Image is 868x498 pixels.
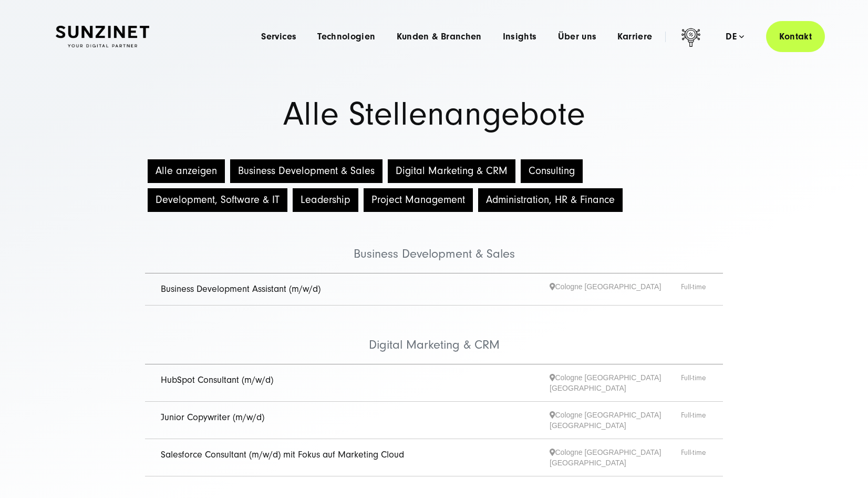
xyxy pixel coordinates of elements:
[161,449,404,460] a: Salesforce Consultant (m/w/d) mit Fokus auf Marketing Cloud
[56,98,812,130] h1: Alle Stellenangebote
[161,412,264,423] a: Junior Copywriter (m/w/d)
[388,159,515,183] button: Digital Marketing & CRM
[503,32,537,42] a: Insights
[681,447,707,468] span: Full-time
[148,188,287,212] button: Development, Software & IT
[681,281,707,298] span: Full-time
[550,372,681,393] span: Cologne [GEOGRAPHIC_DATA] [GEOGRAPHIC_DATA]
[550,410,681,431] span: Cologne [GEOGRAPHIC_DATA] [GEOGRAPHIC_DATA]
[145,215,723,273] li: Business Development & Sales
[681,410,707,431] span: Full-time
[161,283,321,294] a: Business Development Assistant (m/w/d)
[521,159,583,183] button: Consulting
[681,372,707,393] span: Full-time
[161,374,273,385] a: HubSpot Consultant (m/w/d)
[261,32,296,42] a: Services
[397,32,482,42] a: Kunden & Branchen
[550,447,681,468] span: Cologne [GEOGRAPHIC_DATA] [GEOGRAPHIC_DATA]
[230,159,383,183] button: Business Development & Sales
[293,188,358,212] button: Leadership
[317,32,375,42] a: Technologien
[56,26,149,48] img: SUNZINET Full Service Digital Agentur
[766,21,825,52] a: Kontakt
[617,32,652,42] a: Karriere
[558,32,597,42] a: Über uns
[145,306,723,364] li: Digital Marketing & CRM
[364,188,473,212] button: Project Management
[726,32,744,42] div: de
[478,188,623,212] button: Administration, HR & Finance
[148,159,225,183] button: Alle anzeigen
[550,281,681,298] span: Cologne [GEOGRAPHIC_DATA]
